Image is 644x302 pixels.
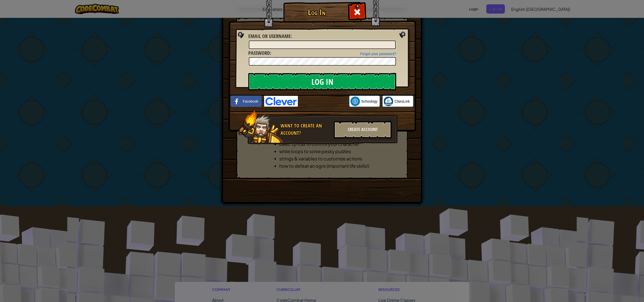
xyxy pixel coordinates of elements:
[285,8,349,17] h1: Log In
[248,33,291,39] span: Email or Username
[248,50,270,56] span: Password
[384,97,393,106] img: classlink-logo-small.png
[248,73,396,91] input: Log In
[360,52,396,56] a: Forgot your password?
[280,122,331,137] div: Want to create an account?
[298,96,349,107] iframe: Sign in with Google Button
[361,99,378,104] span: Schoology
[264,96,298,107] img: clever-logo-blue.png
[248,50,271,57] label: :
[232,97,242,106] img: facebook_small.png
[350,97,360,106] img: schoology.png
[334,121,392,139] div: Create Account
[243,99,258,104] span: Facebook
[248,33,292,40] label: :
[394,99,410,104] span: ClassLink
